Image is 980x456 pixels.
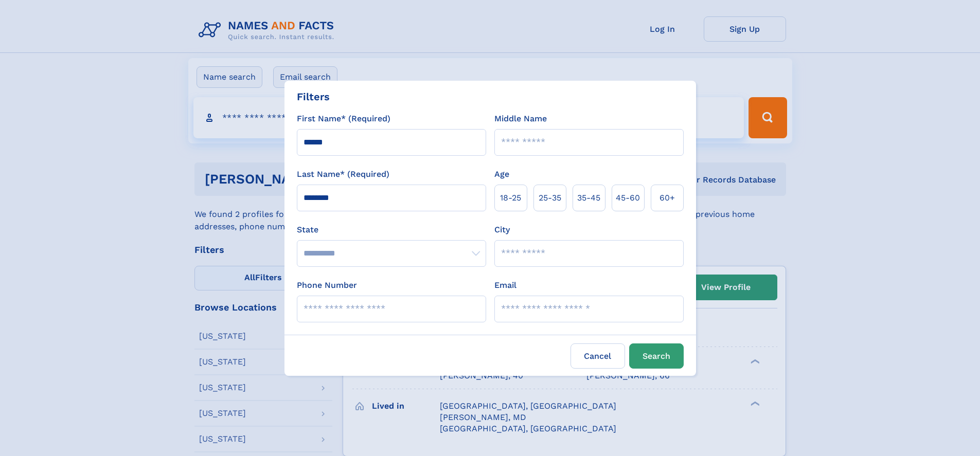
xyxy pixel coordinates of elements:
[297,113,390,125] label: First Name* (Required)
[494,113,547,125] label: Middle Name
[571,343,625,369] label: Cancel
[297,224,486,236] label: State
[500,192,521,204] span: 18‑25
[494,224,510,236] label: City
[494,168,509,180] label: Age
[297,89,330,104] div: Filters
[577,192,600,204] span: 35‑45
[660,192,675,204] span: 60+
[494,279,516,291] label: Email
[297,279,357,291] label: Phone Number
[539,192,561,204] span: 25‑35
[616,192,640,204] span: 45‑60
[297,168,389,180] label: Last Name* (Required)
[629,343,684,369] button: Search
